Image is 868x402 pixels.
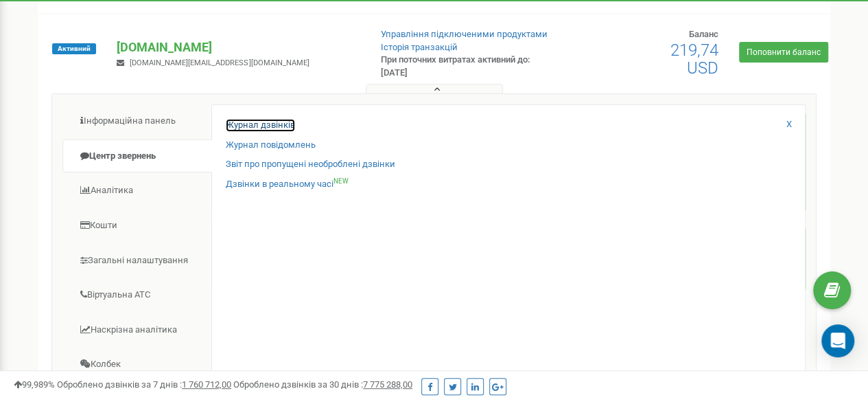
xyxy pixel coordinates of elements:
span: [DOMAIN_NAME][EMAIL_ADDRESS][DOMAIN_NAME] [130,58,309,67]
a: Журнал повідомлень [226,139,316,152]
span: Оброблено дзвінків за 7 днів : [57,379,231,390]
a: Аналiтика [62,174,212,208]
a: Інформаційна панель [62,104,212,138]
span: 219,74 USD [670,41,718,78]
span: Оброблено дзвінків за 30 днів : [233,379,412,390]
p: При поточних витратах активний до: [DATE] [381,54,556,79]
a: Поповнити баланс [739,42,828,63]
a: Дзвінки в реальному часіNEW [226,178,349,191]
a: Наскрізна аналітика [62,313,212,347]
u: 1 760 712,00 [182,379,231,390]
a: Історія транзакцій [381,42,458,52]
a: Віртуальна АТС [62,278,212,312]
span: Активний [52,43,96,54]
span: 99,989% [14,379,55,390]
a: Центр звернень [62,139,212,173]
a: Кошти [62,209,212,243]
p: [DOMAIN_NAME] [117,38,358,56]
sup: NEW [333,177,349,185]
span: Баланс [689,29,718,39]
a: Журнал дзвінків [226,119,295,132]
u: 7 775 288,00 [363,379,412,390]
a: X [786,118,792,131]
a: Загальні налаштування [62,244,212,278]
div: Open Intercom Messenger [821,324,854,357]
a: Колбек [62,348,212,381]
a: Управління підключеними продуктами [381,29,548,39]
a: Звіт про пропущені необроблені дзвінки [226,158,395,171]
